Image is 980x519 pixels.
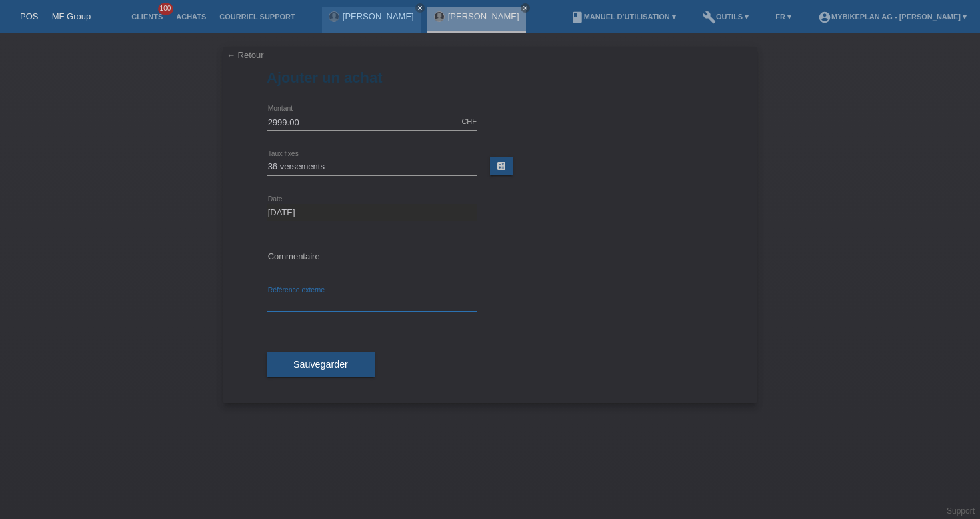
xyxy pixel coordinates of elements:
[343,11,414,21] a: [PERSON_NAME]
[267,352,375,378] button: Sauvegarder
[696,13,755,21] a: buildOutils ▾
[169,13,213,21] a: Achats
[703,11,716,24] i: build
[158,3,174,15] span: 100
[571,11,584,24] i: book
[293,359,348,370] span: Sauvegarder
[564,13,683,21] a: bookManuel d’utilisation ▾
[267,69,713,86] h1: Ajouter un achat
[227,50,264,60] a: ← Retour
[947,506,975,516] a: Support
[125,13,169,21] a: Clients
[769,13,798,21] a: FR ▾
[213,13,301,21] a: Courriel Support
[522,5,529,11] i: close
[496,161,507,171] i: calculate
[417,5,423,11] i: close
[490,157,513,175] a: calculate
[448,11,519,21] a: [PERSON_NAME]
[461,117,477,125] div: CHF
[811,13,973,21] a: account_circleMybikeplan AG - [PERSON_NAME] ▾
[415,3,425,13] a: close
[818,11,831,24] i: account_circle
[521,3,530,13] a: close
[20,11,91,21] a: POS — MF Group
